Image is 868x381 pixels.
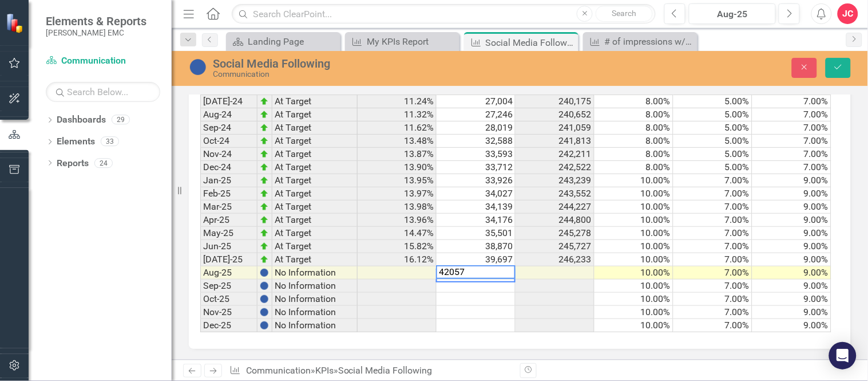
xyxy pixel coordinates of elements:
[516,227,594,240] td: 245,278
[752,201,831,214] td: 9.00%
[57,135,95,148] a: Elements
[358,174,437,187] td: 13.95%
[594,293,673,306] td: 10.00%
[689,3,776,24] button: Aug-25
[358,253,437,266] td: 16.12%
[673,187,752,201] td: 7.00%
[200,121,257,135] td: Sep-24
[594,253,673,266] td: 10.00%
[673,253,752,266] td: 7.00%
[101,137,119,147] div: 33
[516,161,594,174] td: 242,522
[189,58,207,76] img: No Information
[437,214,516,227] td: 34,176
[437,121,516,135] td: 28,019
[260,215,269,225] img: zOikAAAAAElFTkSuQmCC
[272,135,358,148] td: At Target
[358,187,437,201] td: 13.97%
[213,70,555,78] div: Communication
[213,57,555,70] div: Social Media Following
[437,253,516,266] td: 39,697
[516,240,594,253] td: 245,727
[673,240,752,253] td: 7.00%
[673,174,752,187] td: 7.00%
[437,240,516,253] td: 38,870
[260,268,269,277] img: BgCOk07PiH71IgAAAABJRU5ErkJggg==
[6,13,26,33] img: ClearPoint Strategy
[46,82,160,102] input: Search Below...
[260,97,269,106] img: zOikAAAAAElFTkSuQmCC
[272,253,358,266] td: At Target
[594,161,673,174] td: 8.00%
[516,148,594,161] td: 242,211
[516,201,594,214] td: 244,227
[516,174,594,187] td: 243,239
[272,187,358,201] td: At Target
[752,227,831,240] td: 9.00%
[358,135,437,148] td: 13.48%
[200,319,257,332] td: Dec-25
[594,148,673,161] td: 8.00%
[752,319,831,332] td: 9.00%
[673,214,752,227] td: 7.00%
[612,9,637,18] span: Search
[673,306,752,319] td: 7.00%
[46,54,160,68] a: Communication
[229,364,511,378] div: » »
[437,135,516,148] td: 32,588
[229,34,338,49] a: Landing Page
[752,293,831,306] td: 9.00%
[516,108,594,121] td: 240,652
[673,161,752,174] td: 5.00%
[516,214,594,227] td: 244,800
[516,121,594,135] td: 241,059
[358,108,437,121] td: 11.32%
[673,148,752,161] td: 5.00%
[693,7,772,21] div: Aug-25
[673,95,752,108] td: 5.00%
[272,214,358,227] td: At Target
[260,136,269,146] img: zOikAAAAAElFTkSuQmCC
[673,293,752,306] td: 7.00%
[367,34,457,49] div: My KPIs Report
[200,161,257,174] td: Dec-24
[437,95,516,108] td: 27,004
[260,150,269,159] img: zOikAAAAAElFTkSuQmCC
[272,121,358,135] td: At Target
[673,280,752,293] td: 7.00%
[260,308,269,317] img: BgCOk07PiH71IgAAAABJRU5ErkJggg==
[673,201,752,214] td: 7.00%
[752,121,831,135] td: 7.00%
[358,240,437,253] td: 15.82%
[752,266,831,280] td: 9.00%
[260,163,269,172] img: zOikAAAAAElFTkSuQmCC
[112,115,130,125] div: 29
[752,214,831,227] td: 9.00%
[200,201,257,214] td: Mar-25
[200,280,257,293] td: Sep-25
[200,135,257,148] td: Oct-24
[605,34,695,49] div: # of impressions w/ community-related posts
[586,34,695,49] a: # of impressions w/ community-related posts
[272,293,358,306] td: No Information
[838,3,858,24] div: JC
[260,110,269,119] img: zOikAAAAAElFTkSuQmCC
[200,214,257,227] td: Apr-25
[358,201,437,214] td: 13.98%
[272,319,358,332] td: No Information
[437,148,516,161] td: 33,593
[437,201,516,214] td: 34,139
[272,240,358,253] td: At Target
[260,321,269,330] img: BgCOk07PiH71IgAAAABJRU5ErkJggg==
[594,95,673,108] td: 8.00%
[260,281,269,290] img: BgCOk07PiH71IgAAAABJRU5ErkJggg==
[673,319,752,332] td: 7.00%
[673,121,752,135] td: 5.00%
[752,240,831,253] td: 9.00%
[594,201,673,214] td: 10.00%
[260,242,269,251] img: zOikAAAAAElFTkSuQmCC
[752,174,831,187] td: 9.00%
[200,187,257,201] td: Feb-25
[260,189,269,198] img: zOikAAAAAElFTkSuQmCC
[260,255,269,264] img: zOikAAAAAElFTkSuQmCC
